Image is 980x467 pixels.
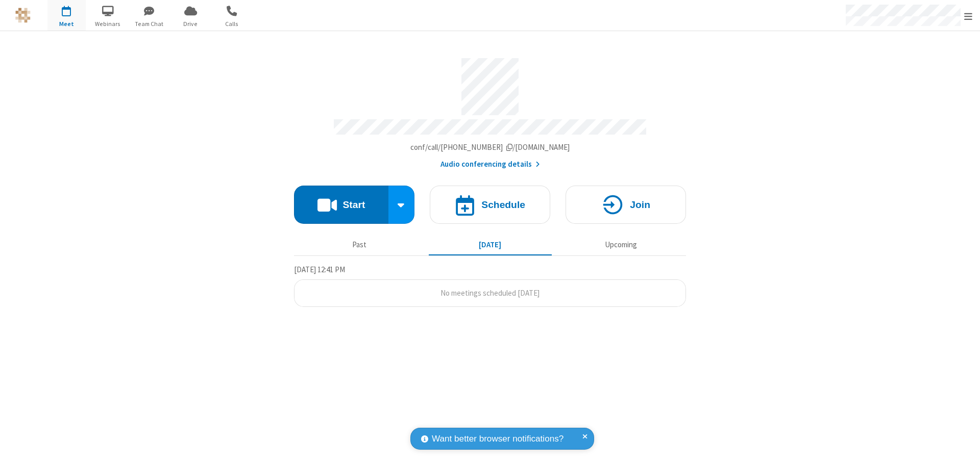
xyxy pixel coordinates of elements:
[47,19,86,29] span: Meet
[130,19,168,29] span: Team Chat
[342,200,365,210] h4: Start
[410,142,570,153] button: Copy my meeting room linkCopy my meeting room link
[15,8,31,23] img: QA Selenium DO NOT DELETE OR CHANGE
[429,235,552,254] button: [DATE]
[430,186,550,224] button: Schedule
[410,142,570,152] span: Copy my meeting room link
[440,288,540,298] span: No meetings scheduled [DATE]
[298,235,421,254] button: Past
[481,200,525,210] h4: Schedule
[89,19,127,29] span: Webinars
[388,186,415,224] div: Start conference options
[171,19,210,29] span: Drive
[294,265,345,274] span: [DATE] 12:41 PM
[566,186,686,224] button: Join
[440,159,540,170] button: Audio conferencing details
[630,200,650,210] h4: Join
[559,235,682,254] button: Upcoming
[954,440,972,460] iframe: Chat
[432,432,563,446] span: Want better browser notifications?
[213,19,251,29] span: Calls
[294,186,388,224] button: Start
[294,50,686,170] section: Account details
[294,264,686,307] section: Today's Meetings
